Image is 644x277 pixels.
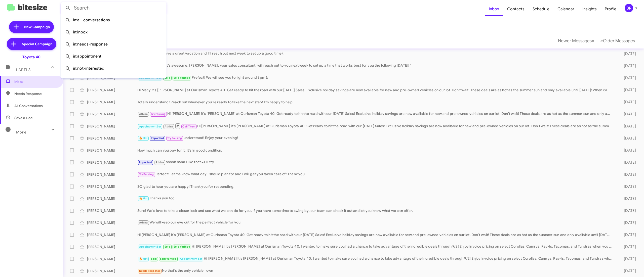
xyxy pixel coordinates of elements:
span: Call Them [182,125,195,128]
div: [PERSON_NAME] [87,196,137,201]
div: Prefect! We will see you tonight around 8pm (: [137,75,614,81]
a: Inbox [485,2,503,16]
span: All Conversations [14,103,43,108]
span: Appointment Set [139,245,161,248]
span: 🔥 Hot [139,197,148,200]
div: SO glad to hear you are happy! Thank you for responding. [137,184,614,189]
span: Try Pausing [139,173,154,176]
div: [PERSON_NAME] [87,100,137,105]
div: [PERSON_NAME] [87,244,137,249]
div: ​👍​ to “ That's awesome! [PERSON_NAME], your sales consultant, will reach out to you next week to... [137,63,614,69]
span: Athina [139,112,148,116]
div: [DATE] [614,232,640,237]
button: Previous [555,35,597,46]
div: [DATE] [614,124,640,129]
div: [PERSON_NAME] [87,112,137,117]
div: [PERSON_NAME] [87,160,137,165]
div: Hi [PERSON_NAME] it's [PERSON_NAME] at Ourisman Toyota 40. Get ready to hit the road with our [DA... [137,123,614,129]
div: [DATE] [614,100,640,105]
div: [PERSON_NAME] [87,172,137,177]
div: Totally understand! Reach out whenever you're ready to take the next step! I'm happy to help! [137,100,614,105]
span: More [16,130,26,134]
a: Calendar [553,2,578,16]
span: New Campaign [24,24,50,29]
div: [PERSON_NAME] [87,184,137,189]
div: [PERSON_NAME] [87,208,137,213]
div: [DATE] [614,196,640,201]
div: [DATE] [614,220,640,225]
div: BR [625,4,633,12]
button: Next [597,35,638,46]
span: Sold [165,76,170,79]
span: in:appointment [65,50,163,62]
div: [DATE] [614,160,640,165]
span: Older Messages [603,38,635,43]
div: Hi [PERSON_NAME] it's [PERSON_NAME] at Ourisman Toyota 40. Get ready to hit the road with our [DA... [137,111,614,117]
div: [PERSON_NAME] [87,87,137,93]
span: Sold Verified [174,245,190,248]
div: [DATE] [614,75,640,80]
span: » [600,37,603,44]
div: [DATE] [614,268,640,273]
span: Important [151,136,164,140]
span: in:needs-response [65,38,163,50]
div: [DATE] [614,87,640,93]
span: Appointment Set [180,257,202,260]
span: Labels [16,68,31,72]
nav: Page navigation example [555,35,638,46]
div: Hi [PERSON_NAME] it's [PERSON_NAME] at Ourisman Toyota 40. I wanted to make sure you had a chance... [137,256,614,262]
span: Athina [155,161,164,164]
span: Inbox [14,79,57,84]
span: Needs Response [139,269,160,272]
span: Important [139,161,152,164]
div: ohhhh haha I like that =) Ill try. [137,159,614,165]
input: Search [61,2,167,14]
span: Sold Verified [174,76,190,79]
div: We will keep our eye out for the perfect vehicle for you! [137,220,614,225]
span: « [592,37,594,44]
a: Special Campaign [7,38,56,50]
a: Insights [578,2,601,16]
div: Sure! We'd love to take a closer look and see what we can do for you. If you have some time to sw... [137,208,614,213]
div: [DATE] [614,136,640,141]
div: [DATE] [614,256,640,261]
div: Perfect! Let me know what day I should plan for and I will get you taken care of! Thank you [137,171,614,177]
span: Try Pausing [151,112,166,116]
div: No that's the only vehicle I own [137,268,614,274]
div: Hi [PERSON_NAME] it's [PERSON_NAME] at Ourisman Toyota 40. I wanted to make sure you had a chance... [137,244,614,250]
div: [PERSON_NAME] [87,256,137,261]
span: in:all-conversations [65,14,163,26]
span: Appointment Set [139,125,161,128]
div: [DATE] [614,63,640,68]
div: [PERSON_NAME] [87,136,137,141]
a: Schedule [529,2,553,16]
span: in:sold-verified [65,74,163,86]
div: [DATE] [614,244,640,249]
div: [PERSON_NAME] [87,220,137,225]
div: [DATE] [614,51,640,56]
div: [PERSON_NAME] [87,268,137,273]
span: Athina [139,221,148,224]
span: Try Pausing [167,136,182,140]
button: BR [620,4,638,12]
span: Athina [165,125,173,128]
div: Thanks you too [137,196,614,201]
a: New Campaign [9,21,54,33]
span: Sold Verified [160,257,177,260]
span: Save a Deal [14,115,33,120]
div: [DATE] [614,208,640,213]
div: [PERSON_NAME] [87,232,137,237]
span: 🔥 Hot [139,136,148,140]
div: [PERSON_NAME] [87,148,137,153]
span: in:not-interested [65,62,163,74]
a: Contacts [503,2,529,16]
a: Profile [601,2,620,16]
span: in:inbox [65,26,163,38]
span: Sold [165,245,170,248]
div: Toyota 40 [22,55,41,60]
